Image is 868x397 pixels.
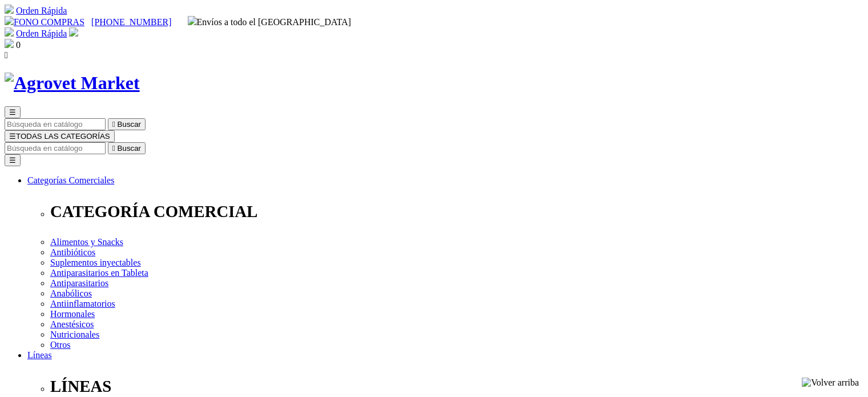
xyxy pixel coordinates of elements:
[50,340,71,350] a: Otros
[118,144,141,153] span: Buscar
[9,108,16,117] span: ☰
[5,27,14,37] img: shopping-cart.svg
[69,29,78,38] a: Acceda a su cuenta de cliente
[5,16,14,25] img: phone.svg
[50,237,123,247] a: Alimentos y Snacks
[9,132,16,141] span: ☰
[16,29,67,38] a: Orden Rápida
[5,154,21,166] button: ☰
[50,330,99,339] a: Nutricionales
[188,17,352,27] span: Envíos a todo el [GEOGRAPHIC_DATA]
[50,202,863,221] p: CATEGORÍA COMERCIAL
[802,378,859,388] img: Volver arriba
[108,118,146,130] button:  Buscar
[50,319,94,329] a: Anestésicos
[112,120,115,129] i: 
[50,299,115,308] a: Antiinflamatorios
[50,278,108,288] a: Antiparasitarios
[16,6,67,15] a: Orden Rápida
[69,27,78,37] img: user.svg
[188,16,197,25] img: delivery-truck.svg
[50,258,141,267] a: Suplementos inyectables
[112,144,115,153] i: 
[50,377,863,396] p: LÍNEAS
[50,247,95,257] a: Antibióticos
[5,106,21,118] button: ☰
[91,17,171,27] a: [PHONE_NUMBER]
[5,142,106,154] input: Buscar
[5,130,115,142] button: ☰TODAS LAS CATEGORÍAS
[5,5,14,14] img: shopping-cart.svg
[27,175,114,185] a: Categorías Comerciales
[5,17,84,27] a: FONO COMPRAS
[5,50,8,60] i: 
[27,350,52,360] a: Líneas
[5,39,14,48] img: shopping-bag.svg
[50,288,92,298] a: Anabólicos
[5,73,140,94] img: Agrovet Market
[16,40,21,50] span: 0
[50,268,148,278] a: Antiparasitarios en Tableta
[50,309,95,319] a: Hormonales
[108,142,146,154] button:  Buscar
[118,120,141,129] span: Buscar
[5,118,106,130] input: Buscar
